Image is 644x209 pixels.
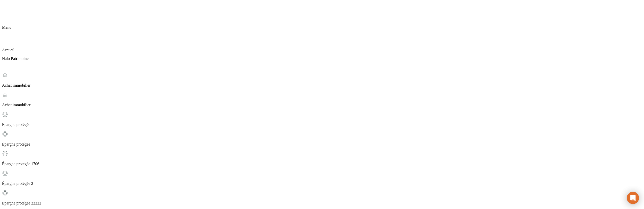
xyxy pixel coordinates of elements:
p: Épargne protégée 22222 [2,201,642,205]
p: Achat immobilier. [2,103,642,107]
p: Accueil [2,48,642,52]
p: Achat immobilier [2,83,642,88]
div: Ouvrir le Messenger Intercom [627,192,639,204]
p: Epargne protégée [2,122,642,127]
div: Epargne protégée [2,111,642,127]
p: Épargne protégée 1706 [2,162,642,166]
div: Accueil [2,37,642,52]
span: Menu [2,25,11,29]
div: Épargne protégée [2,131,642,147]
p: Nalo Patrimoine [2,56,642,61]
div: Épargne protégée 22222 [2,190,642,205]
div: Épargne protégée 2 [2,170,642,186]
div: Achat immobilier [2,72,642,88]
div: Achat immobilier. [2,92,642,107]
p: Épargne protégée 2 [2,181,642,186]
p: Épargne protégée [2,142,642,147]
div: Épargne protégée 1706 [2,151,642,166]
